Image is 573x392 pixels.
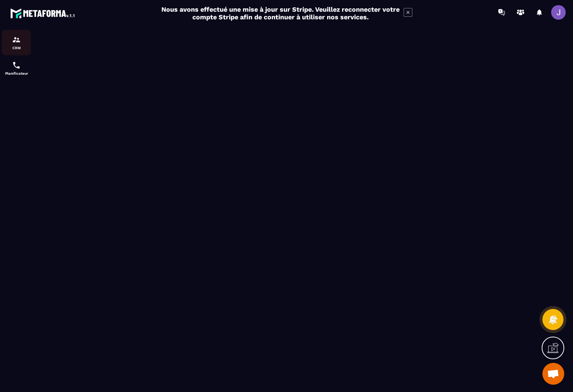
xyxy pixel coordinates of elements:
h2: Nous avons effectué une mise à jour sur Stripe. Veuillez reconnecter votre compte Stripe afin de ... [161,5,400,21]
div: Ouvrir le chat [542,363,564,385]
a: schedulerschedulerPlanificateur [2,55,31,81]
img: formation [12,35,21,44]
img: scheduler [12,61,21,70]
a: formationformationCRM [2,30,31,55]
p: CRM [2,46,31,50]
p: Planificateur [2,71,31,75]
img: logo [10,7,76,20]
